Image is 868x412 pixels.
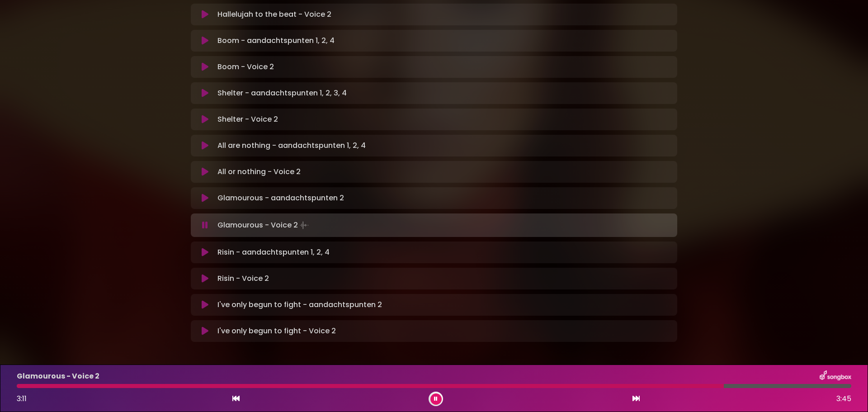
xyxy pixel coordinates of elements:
p: Boom - aandachtspunten 1, 2, 4 [217,35,335,46]
p: Hallelujah to the beat - Voice 2 [217,9,331,20]
p: Shelter - Voice 2 [217,114,278,125]
p: Risin - aandachtspunten 1, 2, 4 [217,247,330,258]
p: Glamourous - aandachtspunten 2 [217,193,344,204]
p: Risin - Voice 2 [217,273,269,284]
p: Glamourous - Voice 2 [17,371,99,382]
p: All are nothing - aandachtspunten 1, 2, 4 [217,140,366,151]
p: Shelter - aandachtspunten 1, 2, 3, 4 [217,88,347,99]
p: All or nothing - Voice 2 [217,166,301,177]
img: waveform4.gif [298,219,311,232]
p: I've only begun to fight - aandachtspunten 2 [217,299,382,310]
p: Boom - Voice 2 [217,62,274,72]
img: songbox-logo-white.png [820,370,851,382]
p: I've only begun to fight - Voice 2 [217,326,336,336]
p: Glamourous - Voice 2 [217,219,311,232]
